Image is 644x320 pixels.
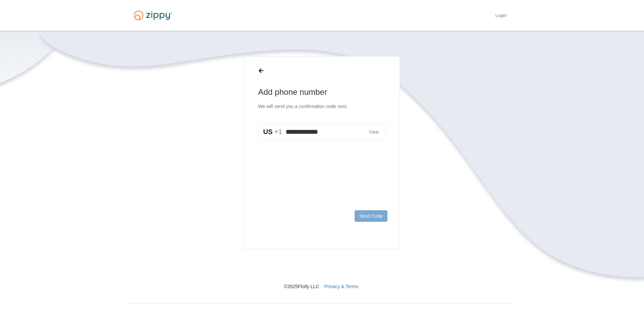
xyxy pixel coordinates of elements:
button: Send Code [355,210,387,222]
a: Privacy & Terms [324,284,358,289]
nav: © 2025 Floify LLC [129,249,515,290]
p: We will send you a confirmation code next. [258,103,386,110]
button: Clear [367,129,381,135]
img: Logo [129,7,176,23]
h1: Add phone number [258,87,386,98]
a: Login [495,13,506,20]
